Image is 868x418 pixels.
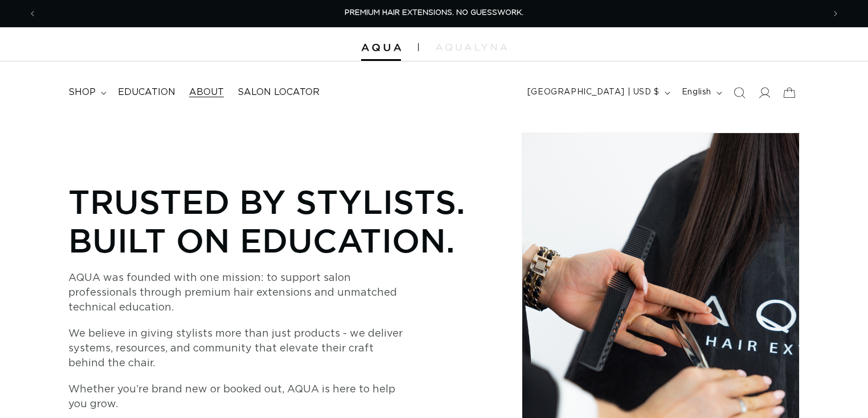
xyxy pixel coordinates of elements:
[68,86,96,98] span: shop
[68,326,410,371] p: We believe in giving stylists more than just products - we deliver systems, resources, and commun...
[111,80,182,105] a: Education
[727,80,752,105] summary: Search
[182,80,231,105] a: About
[436,44,507,51] img: aqualyna.com
[361,44,401,52] img: Aqua Hair Extensions
[823,3,848,24] button: Next announcement
[68,182,485,259] p: Trusted by Stylists. Built on Education.
[675,82,727,104] button: English
[527,86,660,98] span: [GEOGRAPHIC_DATA] | USD $
[20,3,45,24] button: Previous announcement
[238,86,320,98] span: Salon Locator
[231,80,326,105] a: Salon Locator
[68,271,410,315] p: AQUA was founded with one mission: to support salon professionals through premium hair extensions...
[68,382,410,412] p: Whether you’re brand new or booked out, AQUA is here to help you grow.
[62,80,111,105] summary: shop
[189,86,224,98] span: About
[118,86,175,98] span: Education
[682,86,711,98] span: English
[345,9,523,16] span: PREMIUM HAIR EXTENSIONS. NO GUESSWORK.
[521,82,675,104] button: [GEOGRAPHIC_DATA] | USD $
